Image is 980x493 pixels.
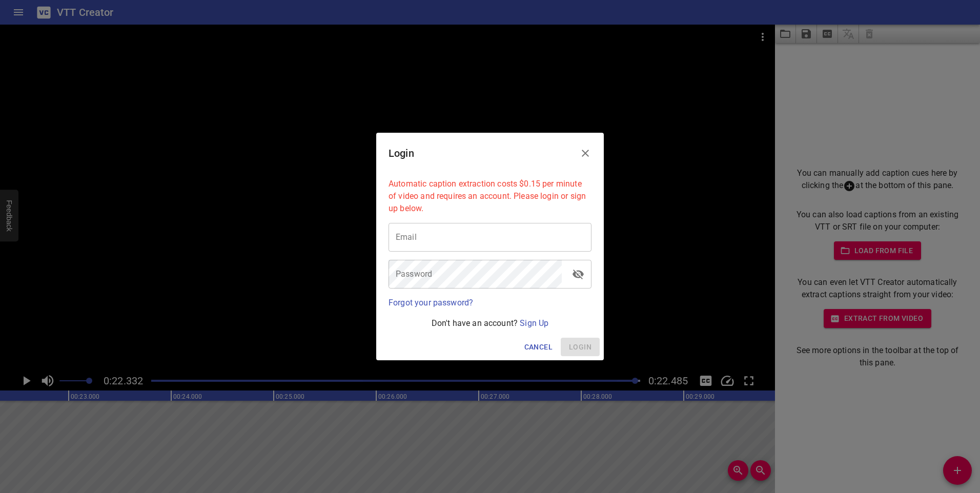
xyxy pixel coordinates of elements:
[524,341,553,354] span: Cancel
[520,338,557,357] button: Cancel
[520,318,548,328] a: Sign Up
[566,262,590,286] button: toggle password visibility
[389,178,591,215] p: Automatic caption extraction costs $0.15 per minute of video and requires an account. Please logi...
[561,338,600,357] span: Please enter your email and password above.
[573,141,598,166] button: Close
[389,298,473,307] a: Forgot your password?
[389,145,414,161] h6: Login
[389,317,591,330] p: Don't have an account?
